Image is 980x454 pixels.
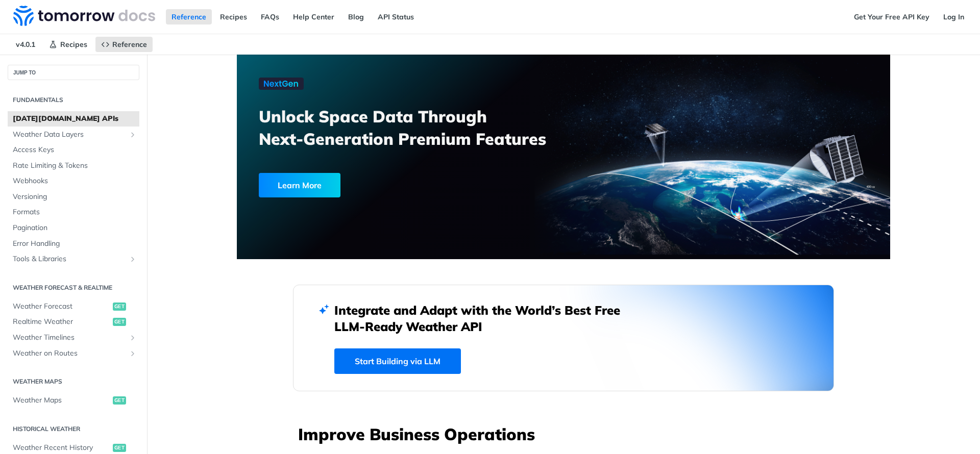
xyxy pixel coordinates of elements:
[13,301,110,312] span: Weather Forecast
[166,9,212,24] a: Reference
[113,302,126,311] span: get
[60,40,87,49] span: Recipes
[13,395,110,406] span: Weather Maps
[129,255,137,263] button: Show subpages for Tools & Libraries
[287,9,340,24] a: Help Center
[8,95,139,105] h2: Fundamentals
[13,239,137,249] span: Error Handling
[259,173,340,197] div: Learn More
[13,6,155,26] img: Tomorrow.io Weather API Docs
[259,78,304,90] img: NextGen
[13,114,137,124] span: [DATE][DOMAIN_NAME] APIs
[214,9,253,24] a: Recipes
[13,348,126,359] span: Weather on Routes
[298,423,834,445] h3: Improve Business Operations
[13,317,110,327] span: Realtime Weather
[10,37,41,52] span: v4.0.1
[129,131,137,139] button: Show subpages for Weather Data Layers
[255,9,285,24] a: FAQs
[13,130,126,140] span: Weather Data Layers
[95,37,153,52] a: Reference
[8,173,139,189] a: Webhooks
[342,9,370,24] a: Blog
[8,330,139,345] a: Weather TimelinesShow subpages for Weather Timelines
[8,158,139,173] a: Rate Limiting & Tokens
[372,9,420,24] a: API Status
[8,189,139,205] a: Versioning
[129,349,137,358] button: Show subpages for Weather on Routes
[8,424,139,434] h2: Historical Weather
[13,207,137,217] span: Formats
[13,333,126,343] span: Weather Timelines
[129,334,137,342] button: Show subpages for Weather Timelines
[8,220,139,236] a: Pagination
[112,40,147,49] span: Reference
[8,205,139,220] a: Formats
[8,346,139,361] a: Weather on RoutesShow subpages for Weather on Routes
[259,173,511,197] a: Learn More
[13,176,137,186] span: Webhooks
[8,283,139,292] h2: Weather Forecast & realtime
[43,37,93,52] a: Recipes
[8,127,139,142] a: Weather Data LayersShow subpages for Weather Data Layers
[13,443,110,453] span: Weather Recent History
[8,236,139,251] a: Error Handling
[8,142,139,158] a: Access Keys
[113,396,126,405] span: get
[13,192,137,202] span: Versioning
[8,314,139,330] a: Realtime Weatherget
[113,318,126,326] span: get
[848,9,935,24] a: Get Your Free API Key
[8,377,139,386] h2: Weather Maps
[8,299,139,314] a: Weather Forecastget
[13,161,137,171] span: Rate Limiting & Tokens
[13,145,137,155] span: Access Keys
[259,105,575,150] h3: Unlock Space Data Through Next-Generation Premium Features
[8,251,139,267] a: Tools & LibrariesShow subpages for Tools & Libraries
[334,348,461,374] a: Start Building via LLM
[8,65,139,80] button: JUMP TO
[13,254,126,264] span: Tools & Libraries
[13,223,137,233] span: Pagination
[8,393,139,408] a: Weather Mapsget
[938,9,970,24] a: Log In
[113,444,126,452] span: get
[334,302,635,335] h2: Integrate and Adapt with the World’s Best Free LLM-Ready Weather API
[8,111,139,127] a: [DATE][DOMAIN_NAME] APIs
